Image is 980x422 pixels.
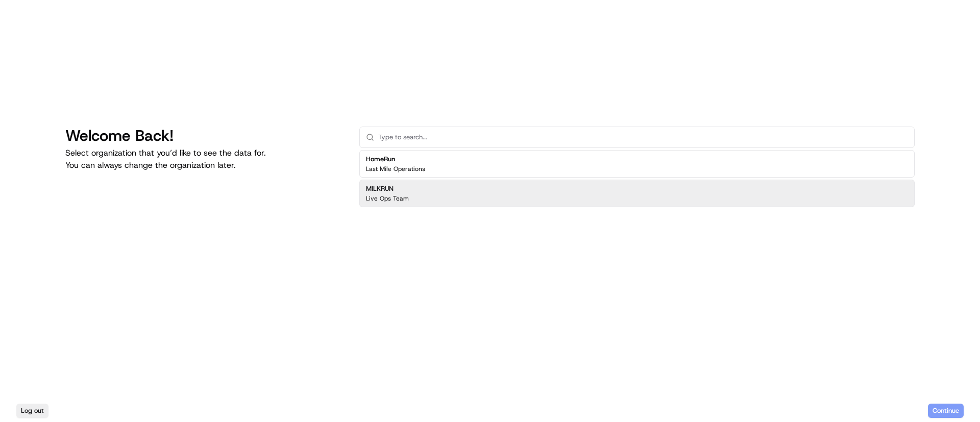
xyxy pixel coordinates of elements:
input: Type to search... [378,127,908,147]
p: Last Mile Operations [366,165,425,173]
p: Select organization that you’d like to see the data for. You can always change the organization l... [65,147,343,171]
h2: HomeRun [366,155,425,164]
div: Suggestions [359,148,915,209]
h1: Welcome Back! [65,127,343,145]
h2: MILKRUN [366,184,409,193]
button: Log out [16,404,48,418]
p: Live Ops Team [366,194,409,203]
